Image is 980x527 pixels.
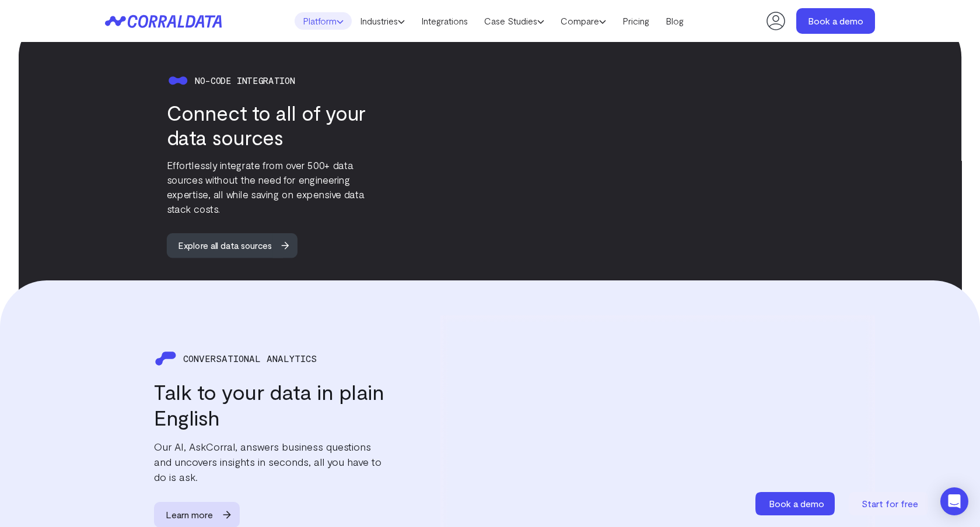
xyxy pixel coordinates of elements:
[352,12,413,30] a: Industries
[154,379,385,430] h3: Talk to your data in plain English
[183,353,317,364] span: CONVERSATIONAL ANALYTICS
[940,487,968,515] div: Open Intercom Messenger
[195,75,295,85] span: No-code integration
[167,233,283,257] span: Explore all data sources
[552,12,614,30] a: Compare
[413,12,476,30] a: Integrations
[167,157,389,216] p: Effortlessly integrate from over 500+ data sources without the need for engineering expertise, al...
[614,12,657,30] a: Pricing
[657,12,692,30] a: Blog
[755,492,837,515] a: Book a demo
[769,498,824,509] span: Book a demo
[295,12,352,30] a: Platform
[796,8,875,34] a: Book a demo
[862,498,918,509] span: Start for free
[849,492,930,515] a: Start for free
[476,12,552,30] a: Case Studies
[154,439,385,484] p: Our AI, AskCorral, answers business questions and uncovers insights in seconds, all you have to d...
[167,233,307,257] a: Explore all data sources
[167,100,389,149] h3: Connect to all of your data sources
